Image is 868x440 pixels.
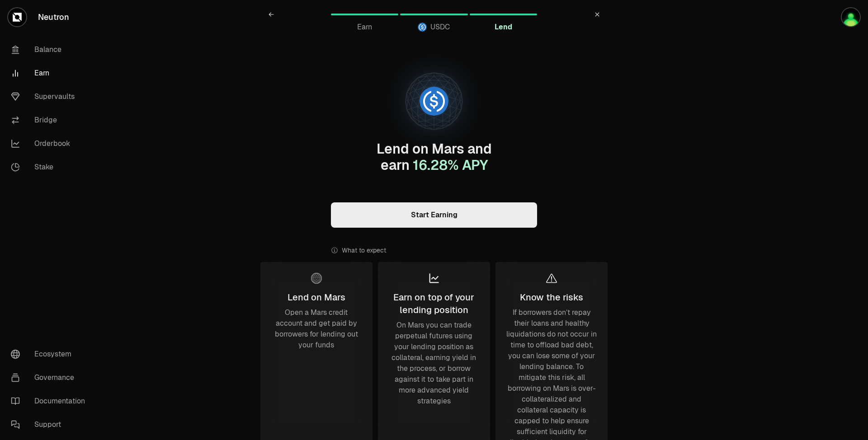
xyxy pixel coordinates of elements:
[520,291,583,304] div: Know the risks
[4,413,98,436] a: Support
[413,156,488,174] span: 16.28 % APY
[4,132,98,155] a: Orderbook
[288,291,345,304] div: Lend on Mars
[331,202,537,228] a: Start Earning
[842,8,860,26] img: pomaznuick
[4,108,98,132] a: Bridge
[357,22,372,33] span: Earn
[331,239,537,262] div: What to expect
[377,140,492,174] span: Lend on Mars and earn
[4,389,98,413] a: Documentation
[420,87,448,116] img: USDC
[331,4,398,25] a: Earn
[430,22,450,33] span: USDC
[4,342,98,366] a: Ecosystem
[418,23,427,32] img: USDC
[4,85,98,108] a: Supervaults
[271,307,362,351] div: Open a Mars credit account and get paid by borrowers for lending out your funds
[4,155,98,179] a: Stake
[4,61,98,85] a: Earn
[4,366,98,389] a: Governance
[495,22,512,33] span: Lend
[389,291,479,316] div: Earn on top of your lending position
[389,320,479,407] div: On Mars you can trade perpetual futures using your lending position as collateral, earning yield ...
[4,38,98,61] a: Balance
[400,4,467,25] a: USDCUSDC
